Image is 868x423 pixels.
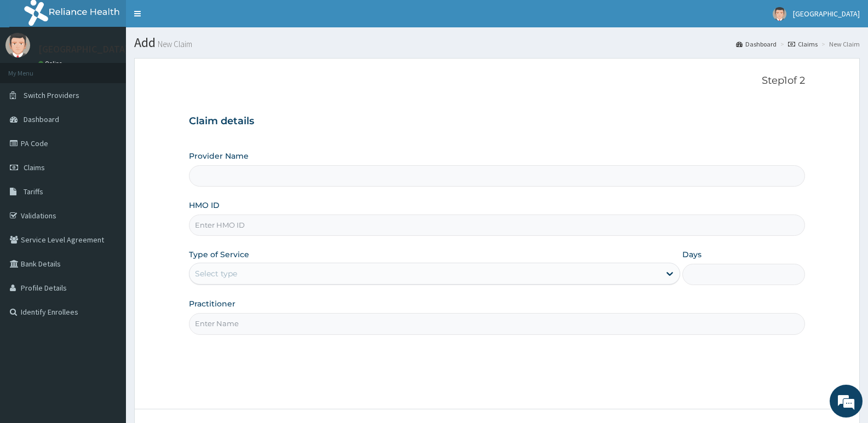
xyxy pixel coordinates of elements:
[38,60,65,67] a: Online
[736,39,777,49] a: Dashboard
[195,268,237,279] div: Select type
[189,313,805,334] input: Enter Name
[24,187,43,196] span: Tariffs
[189,115,805,128] h3: Claim details
[189,150,249,161] label: Provider Name
[793,9,860,19] span: [GEOGRAPHIC_DATA]
[819,39,860,49] li: New Claim
[788,39,818,49] a: Claims
[24,114,59,124] span: Dashboard
[189,215,805,236] input: Enter HMO ID
[24,163,45,172] span: Claims
[189,75,805,87] p: Step 1 of 2
[38,44,129,54] p: [GEOGRAPHIC_DATA]
[189,298,235,309] label: Practitioner
[24,90,79,100] span: Switch Providers
[5,33,30,57] img: User Image
[134,36,860,50] h1: Add
[189,200,220,211] label: HMO ID
[189,249,249,260] label: Type of Service
[773,7,786,21] img: User Image
[682,249,702,260] label: Days
[156,40,192,48] small: New Claim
